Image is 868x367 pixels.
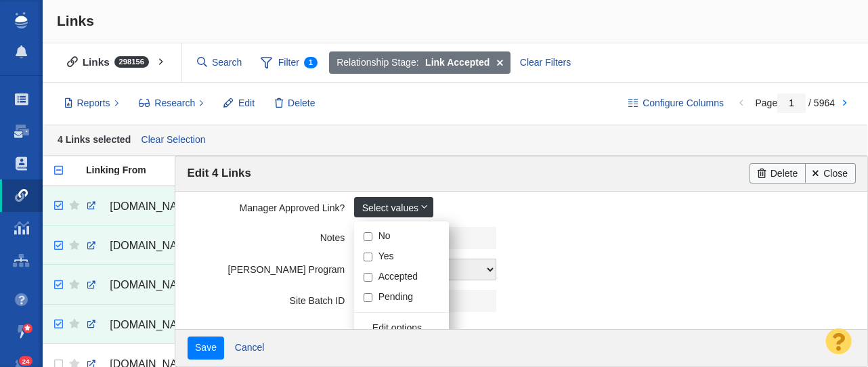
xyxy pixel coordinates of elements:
span: [DOMAIN_NAME][URL] [110,279,224,290]
span: Edit [238,96,255,110]
span: Reports [77,96,110,110]
label: Yes [378,250,394,262]
a: Clear Selection [138,130,209,150]
span: Links [57,13,94,28]
button: Configure Columns [621,92,732,115]
span: [DOMAIN_NAME][URL] [110,319,224,330]
span: [DOMAIN_NAME][URL] [110,200,224,212]
div: Clear Filters [512,51,578,74]
a: [DOMAIN_NAME][URL] [86,234,209,257]
a: Select values [354,197,433,217]
label: Manager Approved Link? [188,197,355,214]
a: [DOMAIN_NAME][URL] [86,274,209,297]
a: Close [805,163,856,183]
button: Reports [57,92,127,115]
span: Configure Columns [643,96,724,110]
span: Edit 4 Links [188,167,251,179]
input: Search [192,51,248,74]
a: Cancel [227,338,272,358]
span: 24 [19,356,33,366]
label: Pending [378,290,413,303]
label: [PERSON_NAME] Program [188,259,355,276]
a: Edit options... [354,318,458,337]
span: Filter [253,50,325,76]
span: 1 [304,57,318,68]
img: buzzstream_logo_iconsimple.png [15,12,27,28]
a: Linking From [86,165,220,177]
a: [DOMAIN_NAME][URL] [86,314,209,337]
span: Page / 5964 [755,98,835,108]
span: [DOMAIN_NAME][URL] [110,240,224,251]
span: Relationship Stage: [337,56,418,70]
strong: Link Accepted [425,56,490,70]
a: [DOMAIN_NAME][URL] [86,195,209,218]
label: No [378,230,391,242]
input: Save [188,337,225,360]
strong: 4 Links selected [58,133,131,144]
a: Delete [750,163,805,183]
div: Linking From [86,165,220,175]
button: Delete [267,92,323,115]
label: Notes [188,227,355,244]
button: Research [131,92,212,115]
span: Research [154,96,195,110]
label: Accepted [378,270,418,282]
label: Site Batch ID [188,290,355,307]
span: Delete [288,96,315,110]
button: Edit [216,92,262,115]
